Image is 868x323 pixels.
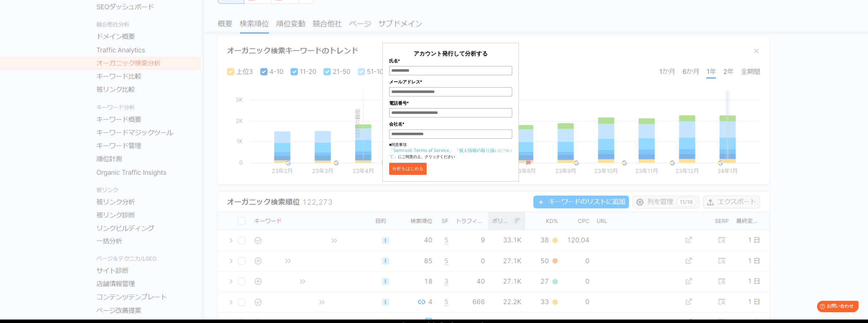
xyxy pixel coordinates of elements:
a: 「Semrush Terms of Service」 [389,147,454,153]
a: 「個人情報の取り扱いについて」 [389,147,512,159]
label: メールアドレス* [389,78,512,85]
span: アカウント発行して分析する [414,49,488,57]
p: ■同意事項 にご同意の上、クリックください [389,142,512,160]
iframe: Help widget launcher [812,298,861,316]
button: 分析をはじめる [389,163,427,175]
label: 電話番号* [389,100,512,107]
